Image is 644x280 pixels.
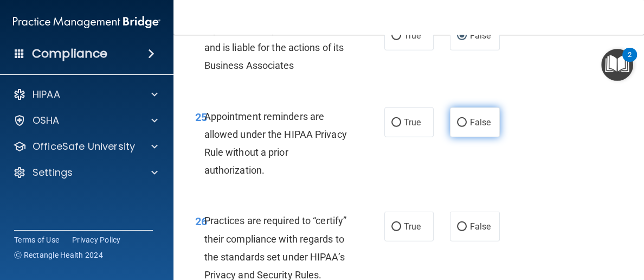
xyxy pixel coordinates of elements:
input: False [457,32,467,40]
p: HIPAA [33,88,60,101]
span: 24 [195,24,207,37]
button: Open Resource Center, 2 new notifications [601,49,633,81]
a: OSHA [13,114,158,127]
span: A practice is required to monitor and is liable for the actions of its Business Associates [204,24,344,71]
span: 26 [195,215,207,228]
input: False [457,119,467,127]
span: True [404,221,421,232]
span: Appointment reminders are allowed under the HIPAA Privacy Rule without a prior authorization. [204,111,347,176]
iframe: Drift Widget Chat Controller [456,203,631,246]
p: Settings [33,166,73,179]
p: OSHA [33,114,60,127]
span: False [469,30,491,41]
a: Privacy Policy [72,234,121,245]
a: Settings [13,166,158,179]
span: 25 [195,111,207,124]
img: PMB logo [13,11,160,33]
span: False [469,117,491,128]
p: OfficeSafe University [33,140,135,153]
span: True [404,30,421,41]
input: True [391,32,401,40]
input: True [391,119,401,127]
div: 2 [628,55,632,69]
input: True [391,223,401,231]
a: Terms of Use [14,234,59,245]
span: Ⓒ Rectangle Health 2024 [14,250,103,260]
a: OfficeSafe University [13,140,158,153]
span: True [404,117,421,128]
a: HIPAA [13,88,158,101]
h4: Compliance [32,46,107,61]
